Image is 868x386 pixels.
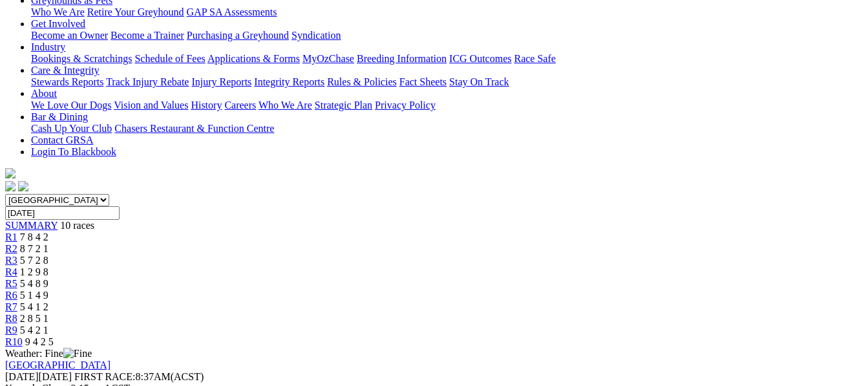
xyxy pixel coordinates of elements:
a: Integrity Reports [254,76,324,87]
a: Rules & Policies [327,76,397,87]
a: R7 [5,301,17,312]
a: Get Involved [31,18,85,29]
a: Schedule of Fees [134,53,205,64]
div: Care & Integrity [31,76,863,88]
div: Greyhounds as Pets [31,6,863,18]
a: Purchasing a Greyhound [187,30,289,41]
img: twitter.svg [18,181,28,191]
a: MyOzChase [302,53,354,64]
a: R3 [5,255,17,266]
span: FIRST RACE: [74,371,135,382]
a: [GEOGRAPHIC_DATA] [5,359,111,370]
div: Bar & Dining [31,123,863,134]
a: Retire Your Greyhound [87,6,184,17]
a: R5 [5,278,17,289]
div: About [31,100,863,111]
a: Fact Sheets [399,76,447,87]
a: R4 [5,266,17,277]
a: Breeding Information [357,53,447,64]
span: [DATE] [5,371,39,382]
a: Contact GRSA [31,134,93,145]
a: R1 [5,231,17,242]
a: Injury Reports [191,76,251,87]
a: ICG Outcomes [449,53,511,64]
span: 10 races [60,220,94,231]
span: 2 8 5 1 [20,313,48,324]
a: Chasers Restaurant & Function Centre [114,123,274,134]
img: Fine [63,348,92,359]
a: R8 [5,313,17,324]
a: Privacy Policy [375,100,436,111]
a: GAP SA Assessments [187,6,277,17]
img: logo-grsa-white.png [5,168,16,178]
span: 5 1 4 9 [20,290,48,301]
a: We Love Our Dogs [31,100,111,111]
a: R9 [5,325,17,336]
span: Weather: Fine [5,348,92,359]
a: R10 [5,336,23,347]
a: Bar & Dining [31,111,88,122]
a: Vision and Values [114,100,188,111]
a: Cash Up Your Club [31,123,112,134]
a: Login To Blackbook [31,146,116,157]
a: Stewards Reports [31,76,103,87]
a: Care & Integrity [31,65,100,76]
a: Stay On Track [449,76,509,87]
a: Strategic Plan [315,100,372,111]
span: 8:37AM(ACST) [74,371,204,382]
a: Become a Trainer [111,30,184,41]
span: 9 4 2 5 [25,336,54,347]
a: Careers [224,100,256,111]
span: 5 4 1 2 [20,301,48,312]
span: 1 2 9 8 [20,266,48,277]
span: 5 4 8 9 [20,278,48,289]
a: Who We Are [259,100,312,111]
a: R2 [5,243,17,254]
span: 5 7 2 8 [20,255,48,266]
a: Bookings & Scratchings [31,53,132,64]
a: Become an Owner [31,30,108,41]
a: Race Safe [514,53,555,64]
a: History [191,100,222,111]
span: 7 8 4 2 [20,231,48,242]
a: About [31,88,57,99]
a: Who We Are [31,6,85,17]
div: Industry [31,53,863,65]
span: 5 4 2 1 [20,325,48,336]
a: Industry [31,41,65,52]
a: Syndication [291,30,341,41]
a: R6 [5,290,17,301]
div: Get Involved [31,30,863,41]
a: Track Injury Rebate [106,76,189,87]
span: [DATE] [5,371,72,382]
a: Applications & Forms [207,53,300,64]
input: Select date [5,206,120,220]
span: 8 7 2 1 [20,243,48,254]
img: facebook.svg [5,181,16,191]
a: SUMMARY [5,220,58,231]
